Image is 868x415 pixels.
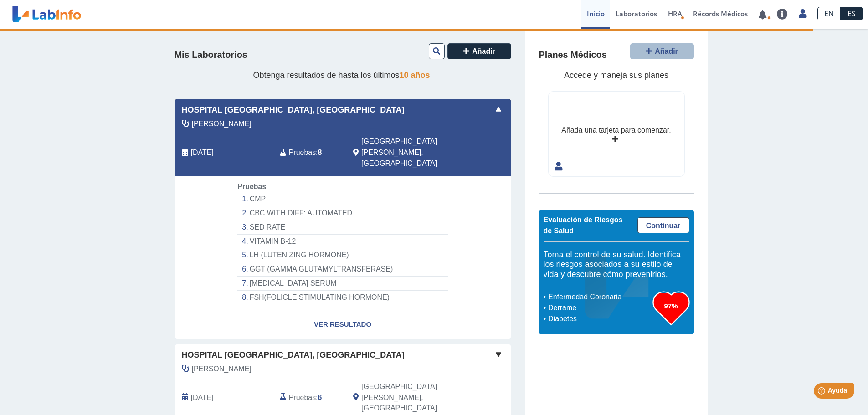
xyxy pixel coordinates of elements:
h4: Planes Médicos [539,50,607,61]
span: Milan Sepulveda, Livette [192,364,252,374]
span: San Juan, PR [361,136,462,169]
li: GGT (GAMMA GLUTAMYLTRANSFERASE) [237,262,447,277]
button: Añadir [630,43,694,59]
button: Añadir [447,43,511,59]
h5: Toma el control de su salud. Identifica los riesgos asociados a su estilo de vida y descubre cómo... [544,250,689,280]
span: Briceno Sanchez, Rosanna [192,118,252,129]
span: Añadir [655,47,678,55]
li: CMP [237,192,447,206]
li: LH (LUTENIZING HORMONE) [237,248,447,262]
li: CBC WITH DIFF: AUTOMATED [237,206,447,220]
a: Ver Resultado [175,310,511,339]
iframe: Help widget launcher [787,379,858,405]
li: VITAMIN B-12 [237,235,447,249]
span: Pruebas [289,392,316,403]
span: Hospital [GEOGRAPHIC_DATA], [GEOGRAPHIC_DATA] [182,104,405,116]
li: [MEDICAL_DATA] SERUM [237,277,447,291]
span: Añadir [472,47,495,55]
h4: Mis Laboratorios [175,50,247,61]
span: San Juan, PR [361,381,462,414]
a: Continuar [637,217,689,233]
span: Continuar [646,222,681,230]
a: EN [817,7,841,20]
li: Enfermedad Coronaria [546,292,653,302]
span: Pruebas [237,183,266,190]
li: Diabetes [546,313,653,324]
span: 2025-03-28 [191,392,214,403]
span: HRA [668,9,682,18]
span: Accede y maneja sus planes [564,71,668,80]
a: ES [841,7,863,20]
h3: 97% [653,300,689,312]
div: : [273,136,346,169]
li: Derrame [546,302,653,313]
li: SED RATE [237,220,447,235]
b: 8 [318,149,322,156]
li: FSH(FOLICLE STIMULATING HORMONE) [237,291,447,304]
div: : [273,381,346,414]
span: Evaluación de Riesgos de Salud [544,216,623,235]
span: 10 años [400,71,430,80]
div: Añada una tarjeta para comenzar. [561,125,671,136]
span: 2025-08-22 [191,147,214,158]
span: Obtenga resultados de hasta los últimos . [253,71,432,80]
span: Pruebas [289,147,316,158]
span: Hospital [GEOGRAPHIC_DATA], [GEOGRAPHIC_DATA] [182,349,405,361]
b: 6 [318,394,322,401]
